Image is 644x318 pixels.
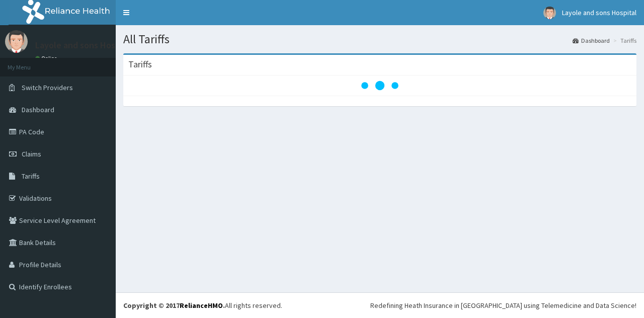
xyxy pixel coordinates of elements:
[611,36,636,45] li: Tariffs
[35,41,133,50] p: Layole and sons Hospital
[22,149,41,158] span: Claims
[360,65,400,106] svg: audio-loading
[35,55,59,62] a: Online
[370,300,636,310] div: Redefining Heath Insurance in [GEOGRAPHIC_DATA] using Telemedicine and Data Science!
[22,172,40,181] span: Tariffs
[180,301,223,310] a: RelianceHMO
[128,60,152,69] h3: Tariffs
[123,33,636,46] h1: All Tariffs
[5,30,28,53] img: User Image
[22,105,54,114] span: Dashboard
[573,36,610,45] a: Dashboard
[123,301,225,310] strong: Copyright © 2017 .
[543,7,556,19] img: User Image
[562,8,636,17] span: Layole and sons Hospital
[22,83,73,92] span: Switch Providers
[116,292,644,318] footer: All rights reserved.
